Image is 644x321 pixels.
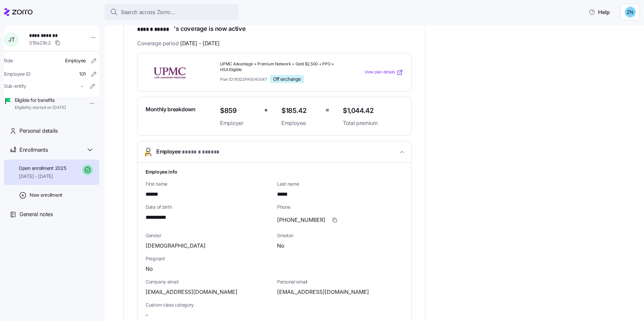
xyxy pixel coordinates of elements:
span: UPMC Advantage + Premium Network + Gold $2,500 + PPO + HSA Eligible [220,61,337,73]
span: - [146,311,148,319]
span: Personal details [19,127,58,135]
span: [DEMOGRAPHIC_DATA] [146,242,206,250]
span: [DATE] - [DATE] [19,173,66,180]
img: 5c518db9dac3a343d5b258230af867d6 [625,7,636,17]
button: Help [583,5,615,19]
span: Help [589,8,610,16]
span: - [81,83,83,89]
span: Employee [281,119,320,127]
span: No [146,265,153,273]
span: No [277,242,284,250]
button: Search across Zorro... [105,4,239,20]
span: Pregnant [146,255,403,262]
span: Monthly breakdown [146,105,196,114]
span: [PHONE_NUMBER] [277,216,325,224]
span: First name [146,181,272,187]
span: Eligible for benefits [15,97,66,104]
span: $1,044.42 [343,105,403,116]
span: J T [8,37,14,42]
span: Last name [277,181,403,187]
span: Smoker [277,232,403,239]
span: Custom class category [146,302,272,308]
span: Off exchange [273,76,301,82]
h1: Employee info [146,168,403,175]
span: New enrollment [30,192,62,198]
h1: 's coverage is now active [137,24,412,34]
span: Date of birth [146,204,272,210]
span: $185.42 [281,105,320,116]
span: Coverage period [137,39,220,48]
span: [EMAIL_ADDRESS][DOMAIN_NAME] [146,288,237,296]
span: [DATE] - [DATE] [180,39,220,48]
span: Employer [220,119,259,127]
span: + [264,105,268,115]
span: Search across Zorro... [121,8,175,16]
span: $859 [220,105,259,116]
a: View plan details [365,69,403,76]
span: View plan details [365,69,395,75]
span: Employee [156,147,221,156]
span: [EMAIL_ADDRESS][DOMAIN_NAME] [277,288,369,296]
span: Personal email [277,278,403,285]
span: Employee [65,57,86,64]
span: Total premium [343,119,403,127]
span: 019a29c2 [29,40,51,46]
span: Employee ID [4,71,31,77]
span: Company email [146,278,272,285]
span: Gender [146,232,272,239]
img: UPMC [146,65,194,80]
span: Open enrollment 2025 [19,165,66,172]
span: Sub-entity [4,83,26,89]
span: Role [4,57,13,64]
span: General notes [19,210,53,218]
span: Eligibility started on [DATE] [15,105,66,111]
span: Phone [277,204,403,210]
span: = [325,105,329,115]
span: Plan ID: 16322PA0040047 [220,76,267,82]
span: Enrollments [19,146,48,154]
span: 101 [79,71,86,77]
